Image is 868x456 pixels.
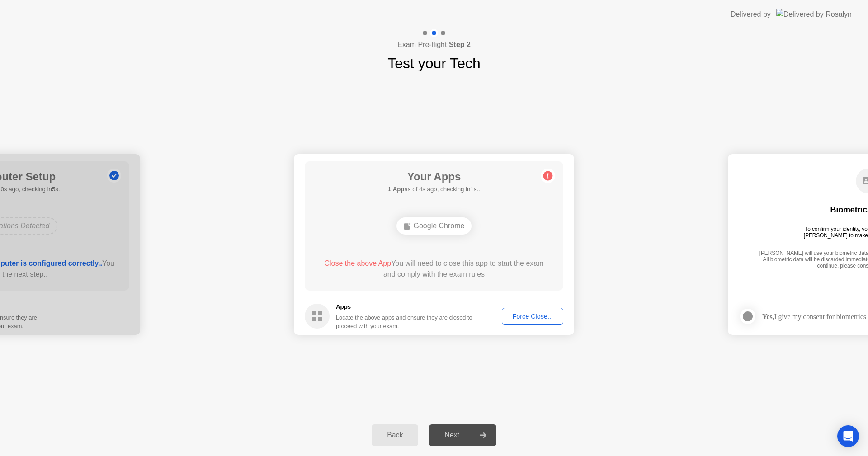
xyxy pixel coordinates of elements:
[387,52,481,74] h1: Test your Tech
[502,308,563,325] button: Force Close...
[388,186,404,193] b: 1 App
[336,302,473,311] h5: Apps
[762,313,774,320] strong: Yes,
[429,424,496,446] button: Next
[432,431,472,439] div: Next
[388,169,480,185] h1: Your Apps
[336,313,473,330] div: Locate the above apps and ensure they are closed to proceed with your exam.
[318,258,551,280] div: You will need to close this app to start the exam and comply with the exam rules
[324,259,391,267] span: Close the above App
[396,217,472,235] div: Google Chrome
[374,431,415,439] div: Back
[505,313,560,320] div: Force Close...
[776,9,852,19] img: Delivered by Rosalyn
[397,39,471,50] h4: Exam Pre-flight:
[372,424,418,446] button: Back
[449,41,471,48] b: Step 2
[731,9,771,20] div: Delivered by
[837,425,859,447] div: Open Intercom Messenger
[388,185,480,194] h5: as of 4s ago, checking in1s..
